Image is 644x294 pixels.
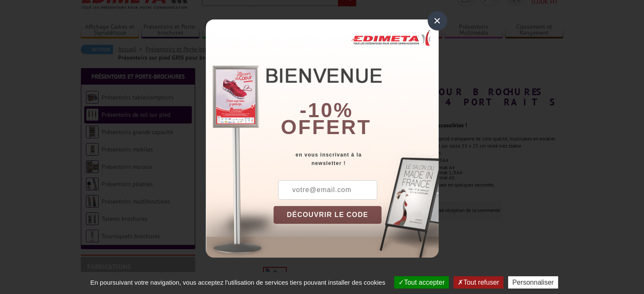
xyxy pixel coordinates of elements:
[394,276,449,289] button: Tout accepter
[274,151,439,168] div: en vous inscrivant à la newsletter !
[278,180,377,200] input: votre@email.com
[281,116,371,138] font: offert
[300,99,353,121] b: -10%
[453,276,503,289] button: Tout refuser
[86,279,390,286] span: En poursuivant votre navigation, vous acceptez l'utilisation de services tiers pouvant installer ...
[428,11,447,30] div: ×
[274,206,382,224] button: DÉCOUVRIR LE CODE
[508,276,558,289] button: Personnaliser (fenêtre modale)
